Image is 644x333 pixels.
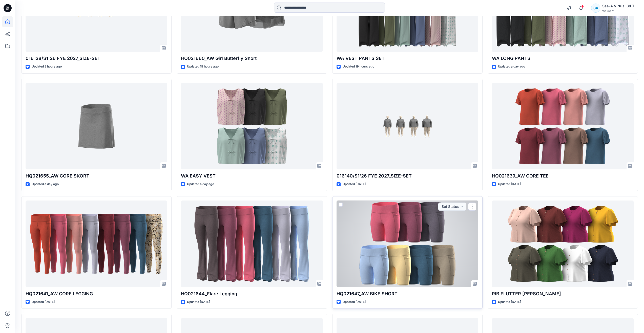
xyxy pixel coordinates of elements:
p: Updated [DATE] [343,182,366,187]
a: WA EASY VEST [181,83,323,170]
p: Updated [DATE] [187,299,210,305]
a: HQ021644_Flare Legging [181,201,323,287]
a: HQ021639_AW CORE TEE [492,83,634,170]
a: HQ021647_AW BIKE SHORT [337,201,478,287]
p: Updated 2 hours ago [32,64,62,69]
div: SA [591,4,600,13]
p: Updated [DATE] [498,299,521,305]
p: Updated [DATE] [343,299,366,305]
p: HQ021647_AW BIKE SHORT [337,290,478,297]
a: HQ021641_AW CORE LEGGING [26,201,167,287]
p: Updated 18 hours ago [187,64,219,69]
p: 016140/S1'26 FYE 2027_SIZE-SET [337,172,478,180]
p: HQ021641_AW CORE LEGGING [26,290,167,297]
p: Updated [DATE] [32,299,55,305]
p: WA VEST PANTS SET [337,55,478,62]
div: Sae-A Virtual 3d Team [602,3,638,9]
p: Updated a day ago [498,64,525,69]
p: Updated [DATE] [498,182,521,187]
p: WA LONG PANTS [492,55,634,62]
p: Updated a day ago [187,182,214,187]
p: WA EASY VEST [181,172,323,180]
p: HQ021660_AW Girl Butterfly Short [181,55,323,62]
p: 016128/S1'26 FYE 2027_SIZE-SET [26,55,167,62]
div: Walmart [602,9,638,13]
p: RIB FLUTTER [PERSON_NAME] [492,290,634,297]
p: Updated 19 hours ago [343,64,374,69]
p: HQ021639_AW CORE TEE [492,172,634,180]
p: HQ021644_Flare Legging [181,290,323,297]
a: RIB FLUTTER HENLEY [492,201,634,287]
a: 016140/S1'26 FYE 2027_SIZE-SET [337,83,478,170]
p: Updated a day ago [32,182,59,187]
p: HQ021655_AW CORE SKORT [26,172,167,180]
a: HQ021655_AW CORE SKORT [26,83,167,170]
